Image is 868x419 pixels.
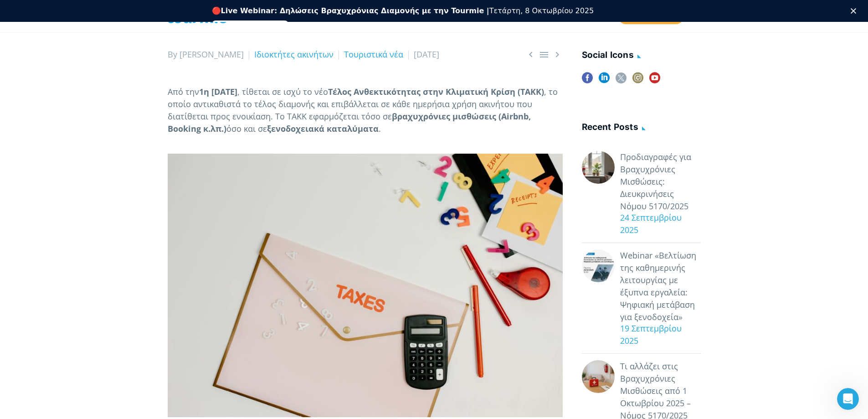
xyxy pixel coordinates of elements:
h4: Recent posts [582,120,701,135]
a: Webinar «Βελτίωση της καθημερινής λειτουργίας με έξυπνα εργαλεία: Ψηφιακή μετάβαση για ξενοδοχεία» [620,249,701,323]
a: Τουριστικά νέα [344,49,403,60]
b: 1η [DATE] [199,86,237,97]
a: twitter [616,72,627,89]
span: . [379,123,381,134]
div: 24 Σεπτεμβρίου 2025 [615,212,701,236]
span: Από την [168,86,199,97]
span: όσο και σε [226,123,267,134]
span: By [PERSON_NAME] [168,49,244,60]
span: [DATE] [414,49,439,60]
div: 19 Σεπτεμβρίου 2025 [615,322,701,347]
a:  [552,49,563,60]
a: facebook [582,72,593,89]
span: Previous post [525,49,536,60]
div: Κλείσιμο [851,8,860,14]
a:  [539,49,550,60]
span: Next post [552,49,563,60]
span: , το οποίο αντικαθιστά το τέλος διαμονής και επιβάλλεται σε κάθε ημερήσια χρήση ακινήτου που διατ... [168,86,558,122]
b: Live Webinar: Δηλώσεις Βραχυχρόνιας Διαμονής με την Tourmie | [221,6,489,15]
a: youtube [649,72,660,89]
a: Εγγραφείτε δωρεάν [212,21,289,31]
b: Τέλος Ανθεκτικότητας στην Κλιματική Κρίση (ΤΑΚΚ) [328,86,544,97]
h4: social icons [582,48,701,63]
a:  [525,49,536,60]
a: Προδιαγραφές για Βραχυχρόνιες Μισθώσεις: Διευκρινήσεις Νόμου 5170/2025 [620,151,701,212]
iframe: Intercom live chat [837,388,859,410]
b: ξενοδοχειακά καταλύματα [267,123,379,134]
span: , τίθεται σε ισχύ το νέο [237,86,328,97]
a: Ιδιοκτήτες ακινήτων [254,49,334,60]
a: linkedin [599,72,610,89]
a: instagram [632,72,643,89]
div: 🔴 Τετάρτη, 8 Οκτωβρίου 2025 [212,6,594,16]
